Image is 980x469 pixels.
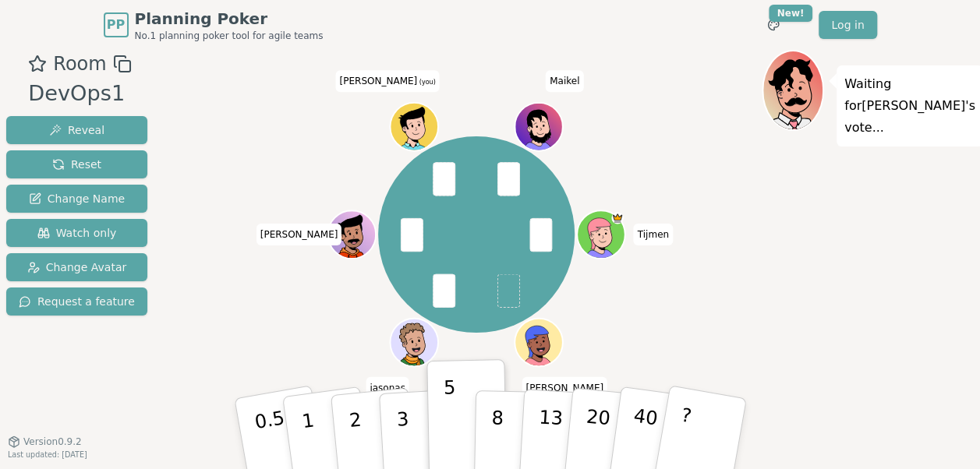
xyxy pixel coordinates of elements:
p: Waiting for [PERSON_NAME] 's vote... [844,73,975,139]
button: Request a feature [6,287,147,316]
span: Room [53,50,106,78]
span: PP [107,16,125,34]
button: Watch only [6,219,147,247]
span: Last updated: [DATE] [8,450,87,459]
div: New! [769,5,813,22]
span: Click to change your name [366,377,409,399]
span: (you) [417,79,436,86]
span: Click to change your name [256,224,342,245]
a: Log in [819,11,876,39]
button: Change Avatar [6,253,147,281]
span: Reset [52,157,101,172]
button: Reveal [6,116,147,144]
span: No.1 planning poker tool for agile teams [135,30,324,42]
span: Change Name [29,191,125,206]
span: Planning Poker [135,8,324,30]
button: Reset [6,150,147,178]
button: Version0.9.2 [8,436,82,448]
button: Click to change your avatar [391,104,437,150]
span: Click to change your name [634,224,673,245]
button: Change Name [6,185,147,213]
span: Version 0.9.2 [23,436,82,448]
button: Add as favourite [28,50,47,78]
button: New! [759,11,787,39]
span: Change Avatar [27,259,127,275]
p: 5 [443,376,456,460]
span: Click to change your name [522,377,607,399]
span: Click to change your name [546,70,583,92]
a: PPPlanning PokerNo.1 planning poker tool for agile teams [104,8,324,42]
span: Watch only [37,225,117,241]
span: Tijmen is the host [611,212,623,224]
span: Reveal [49,122,104,138]
span: Click to change your name [335,70,439,92]
span: Request a feature [19,294,135,309]
div: DevOps1 [28,78,131,110]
